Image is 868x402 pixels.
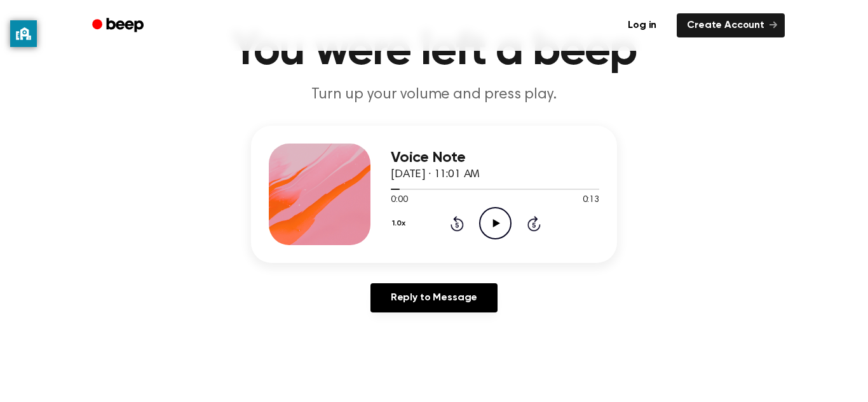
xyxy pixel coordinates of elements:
[615,11,669,40] a: Log in
[677,13,785,37] a: Create Account
[391,194,407,207] span: 0:00
[190,84,678,105] p: Turn up your volume and press play.
[391,169,480,180] span: [DATE] · 11:01 AM
[391,149,599,166] h3: Voice Note
[583,194,599,207] span: 0:13
[391,213,410,234] button: 1.0x
[10,20,37,47] button: privacy banner
[109,29,759,74] h1: You were left a beep
[83,13,155,38] a: Beep
[370,283,498,312] a: Reply to Message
